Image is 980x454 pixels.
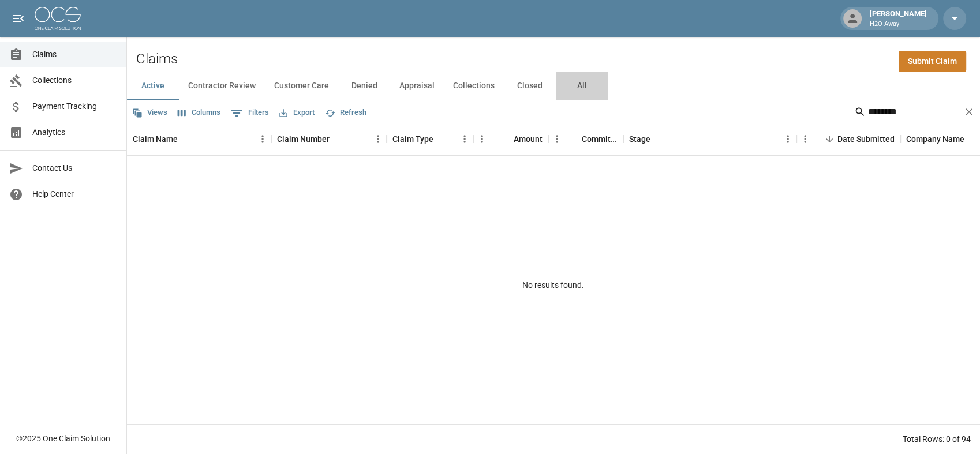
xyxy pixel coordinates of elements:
[7,7,30,30] button: open drawer
[960,103,978,121] button: Clear
[175,104,223,122] button: Select columns
[779,130,796,148] button: Menu
[369,130,387,148] button: Menu
[854,103,978,123] div: Search
[906,123,964,155] div: Company Name
[32,100,117,112] span: Payment Tracking
[32,162,117,174] span: Contact Us
[330,131,346,147] button: Sort
[387,123,473,155] div: Claim Type
[127,123,271,155] div: Claim Name
[390,72,444,100] button: Appraisal
[556,72,608,100] button: All
[837,123,895,155] div: Date Submitted
[265,72,338,100] button: Customer Care
[865,8,932,29] div: [PERSON_NAME]
[456,130,473,148] button: Menu
[796,123,900,155] div: Date Submitted
[277,123,330,155] div: Claim Number
[514,123,543,155] div: Amount
[32,126,117,138] span: Analytics
[178,131,194,147] button: Sort
[473,123,548,155] div: Amount
[271,123,387,155] div: Claim Number
[129,104,170,122] button: Views
[650,131,667,147] button: Sort
[504,72,556,100] button: Closed
[136,51,178,67] h2: Claims
[473,130,491,148] button: Menu
[548,123,623,155] div: Committed Amount
[127,72,179,100] button: Active
[498,131,514,147] button: Sort
[548,130,566,148] button: Menu
[796,130,814,148] button: Menu
[623,123,796,155] div: Stage
[899,51,966,72] a: Submit Claim
[566,131,582,147] button: Sort
[127,156,980,414] div: No results found.
[322,104,369,122] button: Refresh
[228,104,272,122] button: Show filters
[392,123,433,155] div: Claim Type
[127,72,980,100] div: dynamic tabs
[254,130,271,148] button: Menu
[35,7,81,30] img: ocs-logo-white-transparent.png
[276,104,317,122] button: Export
[338,72,390,100] button: Denied
[629,123,650,155] div: Stage
[903,433,971,445] div: Total Rows: 0 of 94
[133,123,178,155] div: Claim Name
[433,131,450,147] button: Sort
[821,131,837,147] button: Sort
[16,433,110,444] div: © 2025 One Claim Solution
[444,72,504,100] button: Collections
[32,48,117,61] span: Claims
[582,123,618,155] div: Committed Amount
[179,72,265,100] button: Contractor Review
[32,188,117,200] span: Help Center
[870,20,927,29] p: H2O Away
[32,74,117,87] span: Collections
